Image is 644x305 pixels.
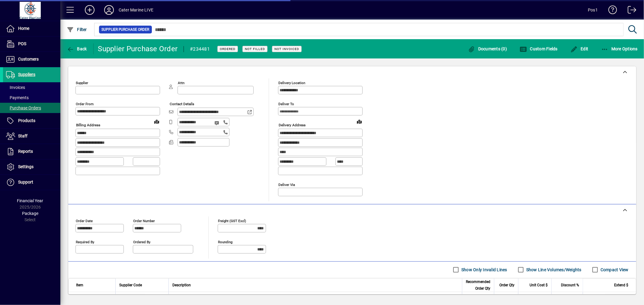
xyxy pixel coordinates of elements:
[466,278,490,292] span: Recommended Order Qty
[17,198,43,203] span: Financial Year
[67,46,87,51] span: Back
[601,46,638,51] span: More Options
[220,47,235,51] span: Ordered
[18,57,39,61] span: Customers
[466,43,509,54] button: Documents (0)
[570,46,588,51] span: Edit
[65,43,88,54] button: Back
[525,267,582,273] label: Show Line Volumes/Weights
[583,292,636,304] td: 3358.59
[172,282,191,288] span: Description
[101,27,149,33] span: Supplier Purchase Order
[3,52,60,67] a: Customers
[551,292,583,304] td: 0.00
[76,81,88,85] mat-label: Supplier
[99,5,119,15] button: Profile
[190,44,210,54] div: #234481
[614,282,628,288] span: Extend $
[3,93,60,103] a: Payments
[76,219,93,223] mat-label: Order date
[3,36,60,52] a: POS
[218,219,246,223] mat-label: Freight (GST excl)
[245,47,265,51] span: Not Filled
[3,159,60,175] a: Settings
[98,44,178,54] div: Supplier Purchase Order
[178,81,184,85] mat-label: Attn
[119,282,142,288] span: Supplier Code
[210,116,225,130] button: Send SMS
[3,113,60,128] a: Products
[588,5,598,15] div: Pos1
[494,292,518,304] td: 1.0000
[18,72,35,77] span: Suppliers
[623,1,636,21] a: Logout
[18,41,26,46] span: POS
[274,47,299,51] span: Not Invoiced
[520,46,558,51] span: Custom Fields
[152,117,162,126] a: View on map
[119,5,153,15] div: Cater Marine LIVE
[133,219,155,223] mat-label: Order number
[518,292,551,304] td: 3358.5900
[22,211,38,216] span: Package
[115,292,168,304] td: PPAK27016
[278,102,294,106] mat-label: Deliver To
[6,85,25,90] span: Invoices
[76,282,83,288] span: Item
[76,102,94,106] mat-label: Order from
[3,82,60,93] a: Invoices
[468,46,507,51] span: Documents (0)
[18,180,33,184] span: Support
[354,117,364,126] a: View on map
[60,43,94,54] app-page-header-button: Back
[561,282,579,288] span: Discount %
[6,95,29,100] span: Payments
[3,129,60,144] a: Staff
[133,240,150,244] mat-label: Ordered by
[278,81,305,85] mat-label: Delivery Location
[278,182,295,187] mat-label: Deliver via
[600,43,639,54] button: More Options
[218,240,232,244] mat-label: Rounding
[65,24,88,35] button: Filter
[18,164,34,169] span: Settings
[76,240,94,244] mat-label: Required by
[569,43,590,54] button: Edit
[3,103,60,113] a: Purchase Orders
[80,5,99,15] button: Add
[18,118,35,123] span: Products
[18,26,29,31] span: Home
[604,1,617,21] a: Knowledge Base
[18,149,33,154] span: Reports
[530,282,548,288] span: Unit Cost $
[18,134,27,138] span: Staff
[3,144,60,159] a: Reports
[460,267,507,273] label: Show Only Invalid Lines
[499,282,514,288] span: Order Qty
[6,105,41,110] span: Purchase Orders
[3,175,60,190] a: Support
[518,43,559,54] button: Custom Fields
[67,27,87,32] span: Filter
[3,21,60,36] a: Home
[599,267,629,273] label: Compact View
